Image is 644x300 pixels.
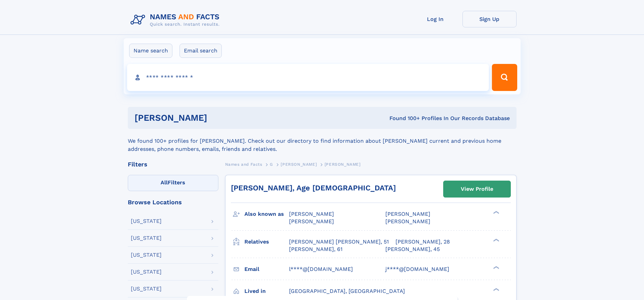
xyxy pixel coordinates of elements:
[127,64,489,91] input: search input
[408,11,462,27] a: Log In
[492,287,500,292] div: ❯
[461,181,493,197] div: View Profile
[131,269,162,275] div: [US_STATE]
[231,184,396,192] a: [PERSON_NAME], Age [DEMOGRAPHIC_DATA]
[244,263,289,275] h3: Email
[270,160,273,168] a: G
[298,115,510,122] div: Found 100+ Profiles In Our Records Database
[128,11,225,29] img: Logo Names and Facts
[131,286,162,292] div: [US_STATE]
[444,181,510,197] a: View Profile
[281,160,317,168] a: [PERSON_NAME]
[289,238,389,246] a: [PERSON_NAME] [PERSON_NAME], 51
[385,211,430,217] span: [PERSON_NAME]
[492,64,517,91] button: Search Button
[128,161,218,167] div: Filters
[289,246,342,253] a: [PERSON_NAME], 61
[225,160,262,168] a: Names and Facts
[131,252,162,258] div: [US_STATE]
[462,11,517,27] a: Sign Up
[281,162,317,167] span: [PERSON_NAME]
[396,238,450,246] a: [PERSON_NAME], 28
[161,179,168,186] span: All
[270,162,273,167] span: G
[289,211,334,217] span: [PERSON_NAME]
[244,208,289,220] h3: Also known as
[129,44,172,58] label: Name search
[492,238,500,242] div: ❯
[289,288,405,294] span: [GEOGRAPHIC_DATA], [GEOGRAPHIC_DATA]
[128,199,218,205] div: Browse Locations
[325,162,361,167] span: [PERSON_NAME]
[180,44,222,58] label: Email search
[128,175,218,191] label: Filters
[131,235,162,241] div: [US_STATE]
[385,246,440,253] a: [PERSON_NAME], 45
[128,129,517,153] div: We found 100+ profiles for [PERSON_NAME]. Check out our directory to find information about [PERS...
[244,285,289,297] h3: Lived in
[289,218,334,225] span: [PERSON_NAME]
[244,236,289,248] h3: Relatives
[492,210,500,215] div: ❯
[131,218,162,224] div: [US_STATE]
[135,114,299,122] h1: [PERSON_NAME]
[385,218,430,225] span: [PERSON_NAME]
[492,265,500,270] div: ❯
